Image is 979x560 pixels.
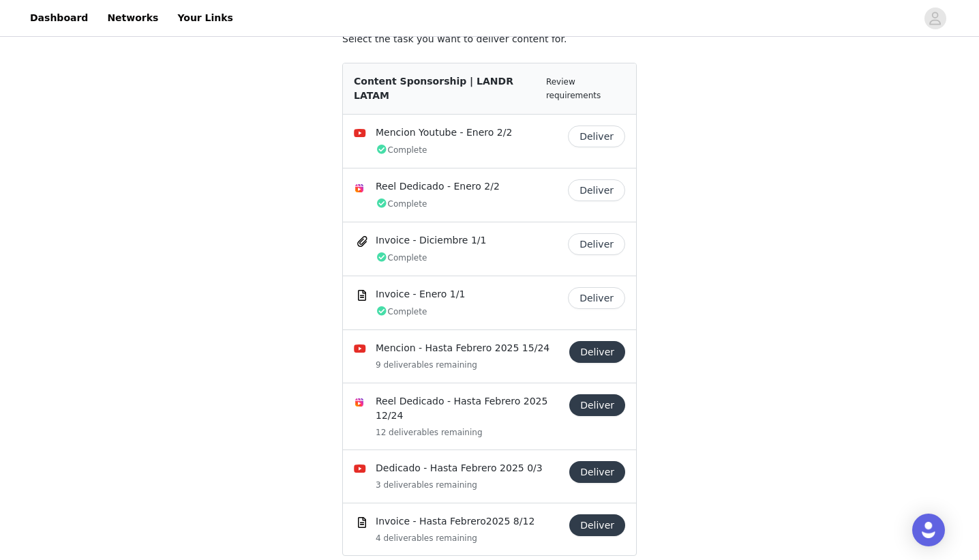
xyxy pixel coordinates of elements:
[376,253,427,263] span: Complete
[354,76,513,101] span: Content Sponsorship | LANDR LATAM
[569,461,625,483] button: Deliver
[912,514,945,546] div: Open Intercom Messenger
[569,514,625,536] button: Deliver
[376,307,427,316] span: Complete
[376,287,562,301] p: Invoice - Enero 1/1
[342,32,637,46] p: Select the task you want to deliver content for.
[354,397,365,408] img: Instagram Reels Icon
[376,480,477,490] span: 3 deliverables remaining
[99,3,166,33] a: Networks
[376,199,427,209] span: Complete
[376,341,564,355] p: Mencion - Hasta Febrero 2025 15/24
[376,514,564,529] p: Invoice - Hasta Febrero2025 8/12
[376,533,477,543] span: 4 deliverables remaining
[376,126,562,140] p: Mencion Youtube - Enero 2/2
[568,233,625,255] button: Deliver
[376,461,564,475] p: Dedicado - Hasta Febrero 2025 0/3
[569,394,625,416] button: Deliver
[546,77,601,100] a: Review requirements
[376,233,562,248] p: Invoice - Diciembre 1/1
[568,287,625,309] button: Deliver
[169,3,241,33] a: Your Links
[376,394,564,423] p: Reel Dedicado - Hasta Febrero 2025 12/24
[376,179,562,194] p: Reel Dedicado - Enero 2/2
[569,341,625,363] button: Deliver
[568,179,625,201] button: Deliver
[22,3,96,33] a: Dashboard
[376,145,427,155] span: Complete
[929,8,942,29] div: avatar
[568,126,625,147] button: Deliver
[376,360,477,370] span: 9 deliverables remaining
[376,428,483,437] span: 12 deliverables remaining
[354,183,365,194] img: Instagram Reels Icon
